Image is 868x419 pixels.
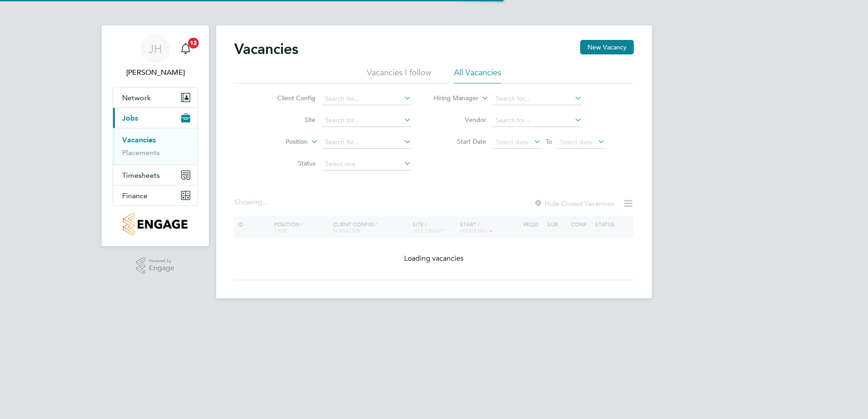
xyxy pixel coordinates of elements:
[454,67,501,83] li: All Vacancies
[322,93,411,105] input: Search for...
[123,213,187,235] img: countryside-properties-logo-retina.png
[113,185,197,205] button: Finance
[543,136,555,147] span: To
[113,88,197,107] button: Network
[263,94,316,102] label: Client Config
[493,114,582,127] input: Search for...
[113,213,198,235] a: Go to home page
[136,257,175,274] a: Powered byEngage
[580,40,634,54] button: New Vacancy
[149,264,174,272] span: Engage
[122,171,160,180] span: Timesheets
[322,136,411,149] input: Search for...
[102,25,209,246] nav: Main navigation
[113,67,198,78] span: Joshua Hodgkins
[496,138,528,146] span: Select date
[113,165,197,185] button: Timesheets
[122,148,160,157] a: Placements
[322,114,411,127] input: Search for...
[367,67,431,83] li: Vacancies I follow
[262,198,268,207] span: ...
[263,159,316,167] label: Status
[122,114,138,122] span: Jobs
[234,198,270,207] div: Showing
[322,158,411,171] input: Select one
[122,191,148,200] span: Finance
[113,108,197,128] button: Jobs
[234,40,298,58] h2: Vacancies
[113,128,197,165] div: Jobs
[113,34,198,78] a: JH[PERSON_NAME]
[122,136,156,144] a: Vacancies
[263,116,316,124] label: Site
[122,93,151,102] span: Network
[493,93,582,105] input: Search for...
[534,199,614,208] label: Hide Closed Vacancies
[434,137,486,146] label: Start Date
[177,34,195,63] a: 12
[560,138,592,146] span: Select date
[148,43,162,55] span: JH
[434,116,486,124] label: Vendor
[149,257,174,265] span: Powered by
[188,38,199,49] span: 12
[256,137,308,146] label: Position
[426,94,478,103] label: Hiring Manager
